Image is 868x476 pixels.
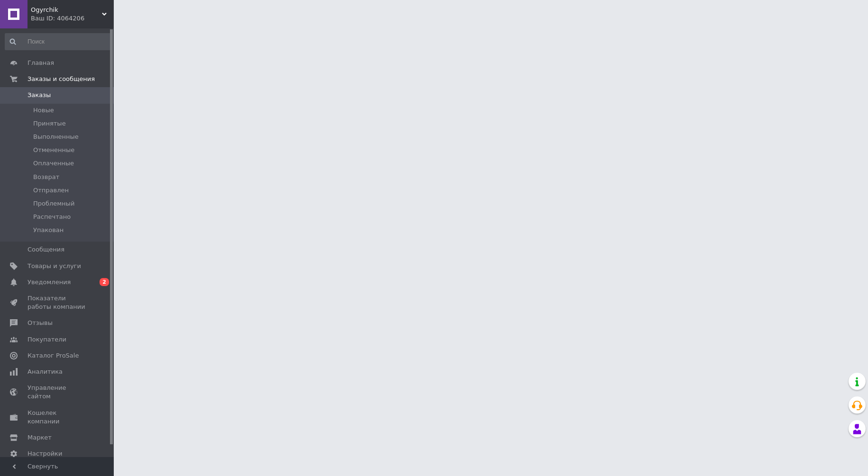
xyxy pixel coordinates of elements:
span: Ogyrchik [31,6,102,14]
span: Показатели работы компании [27,294,88,311]
span: Покупатели [27,335,66,344]
span: Отмененные [33,146,74,154]
span: Маркет [27,433,52,442]
span: Настройки [27,449,62,458]
span: Каталог ProSale [27,351,79,360]
span: Заказы и сообщения [27,75,95,83]
span: Аналитика [27,368,63,376]
span: Оплаченные [33,159,74,168]
span: Отправлен [33,186,69,195]
span: Сообщения [27,245,64,254]
span: Главная [27,59,54,67]
span: 2 [100,278,109,286]
span: Принятые [33,119,66,128]
span: Уведомления [27,278,71,287]
div: Ваш ID: 4064206 [31,14,114,23]
span: Товары и услуги [27,262,81,270]
span: Новые [33,106,54,115]
span: Управление сайтом [27,384,88,401]
span: Кошелек компании [27,409,88,426]
span: Упакован [33,226,64,234]
span: Отзывы [27,319,53,327]
input: Поиск [5,33,111,50]
span: Проблемный [33,199,74,208]
span: Возврат [33,173,59,181]
span: Выполненные [33,133,79,141]
span: Заказы [27,91,51,99]
span: Распечтано [33,213,71,221]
